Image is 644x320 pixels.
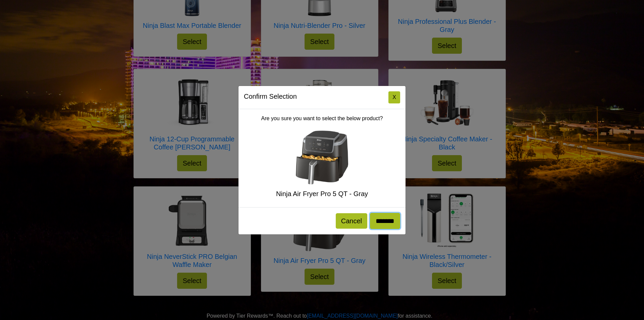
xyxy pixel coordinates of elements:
[238,109,406,207] div: Are you sure you want to select the below product?
[244,190,400,198] h5: Ninja Air Fryer Pro 5 QT - Gray
[244,91,297,101] h5: Confirm Selection
[336,213,367,229] button: Cancel
[388,91,400,103] button: Close
[295,131,349,184] img: Ninja Air Fryer Pro 5 QT - Gray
